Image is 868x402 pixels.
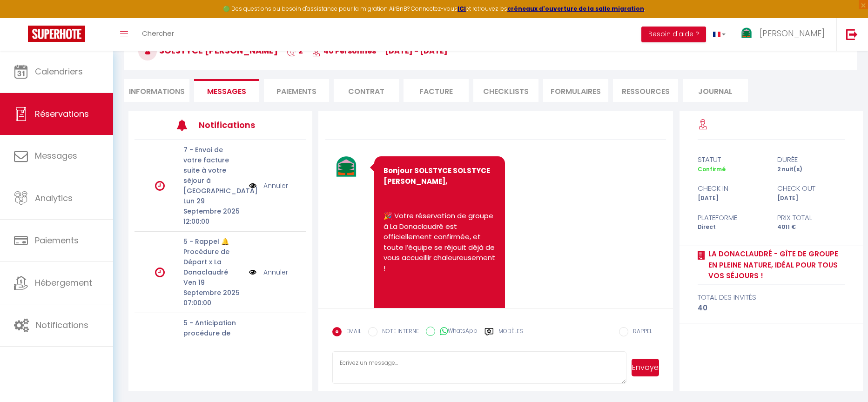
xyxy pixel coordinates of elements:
[771,165,851,174] div: 2 nuit(s)
[404,79,469,102] li: Facture
[692,223,771,232] div: Direct
[692,212,771,223] div: Plateforme
[135,18,181,51] a: Chercher
[628,327,652,337] label: RAPPEL
[692,183,771,194] div: check in
[846,28,858,40] img: logout
[142,28,174,38] span: Chercher
[435,327,478,337] label: WhatsApp
[207,86,246,97] span: Messages
[384,211,496,274] p: 🎉 Votre réservation de groupe à La Donaclaudré est officiellement confirmée, et toute l’équipe se...
[28,26,85,42] img: Super Booking
[264,79,329,102] li: Paiements
[377,327,419,337] label: NOTE INTERNE
[733,18,836,51] a: ... [PERSON_NAME]
[507,5,644,13] a: créneaux d'ouverture de la salle migration
[35,192,73,204] span: Analytics
[771,212,851,223] div: Prix total
[543,79,608,102] li: FORMULAIRES
[458,5,466,13] a: ICI
[740,27,754,40] img: ...
[312,46,376,56] span: 40 Personnes
[183,236,242,277] p: 5 - Rappel 🔔 Procédure de Départ x La Donaclaudré
[771,194,851,203] div: [DATE]
[498,327,523,343] label: Modèles
[35,66,83,77] span: Calendriers
[199,114,270,135] h3: Notifications
[698,165,726,173] span: Confirmé
[263,267,288,277] a: Annuler
[698,302,845,314] div: 40
[698,292,845,303] div: total des invités
[683,79,748,102] li: Journal
[760,27,825,39] span: [PERSON_NAME]
[473,79,538,102] li: CHECKLISTS
[771,223,851,232] div: 4011 €
[287,46,303,56] span: 2
[249,181,256,191] img: NO IMAGE
[35,150,77,161] span: Messages
[183,196,242,227] p: Lun 29 Septembre 2025 12:00:00
[692,194,771,203] div: [DATE]
[334,79,399,102] li: Contrat
[183,145,242,196] p: 7 - Envoi de votre facture suite à votre séjour à [GEOGRAPHIC_DATA]
[7,4,35,32] button: Ouvrir le widget de chat LiveChat
[384,166,491,186] strong: Bonjour SOLSTYCE SOLSTYCE [PERSON_NAME],
[613,79,678,102] li: Ressources
[183,277,242,308] p: Ven 19 Septembre 2025 07:00:00
[771,183,851,194] div: check out
[332,154,360,182] img: 16962596918517.jpg
[249,267,256,277] img: NO IMAGE
[705,248,845,281] a: La Donaclaudré - Gîte de groupe en pleine nature, idéal pour tous vos séjours !
[771,154,851,165] div: durée
[692,154,771,165] div: statut
[263,181,288,191] a: Annuler
[342,327,361,337] label: EMAIL
[35,277,92,288] span: Hébergement
[124,79,189,102] li: Informations
[632,359,659,376] button: Envoyer
[385,46,448,56] span: [DATE] - [DATE]
[183,318,242,369] p: 5 - Anticipation procédure de départ : Ce qu'il faut savoir avant de partir
[36,319,88,331] span: Notifications
[35,108,89,120] span: Réservations
[641,27,706,42] button: Besoin d'aide ?
[35,234,79,246] span: Paiements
